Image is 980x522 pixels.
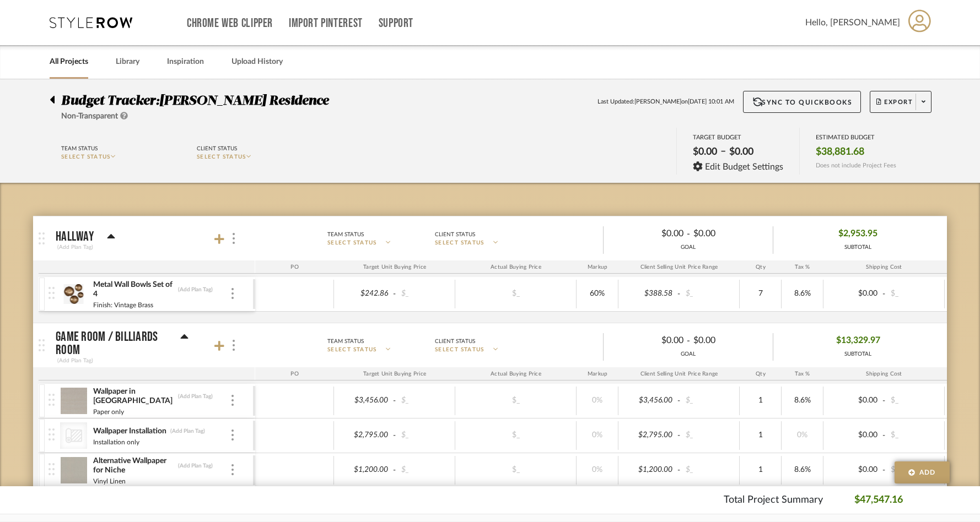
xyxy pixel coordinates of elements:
[197,144,237,154] div: Client Status
[61,154,111,160] span: SELECT STATUS
[486,393,546,409] div: $_
[782,367,823,380] div: Tax %
[782,260,823,274] div: Tax %
[255,260,334,274] div: PO
[170,427,206,435] div: (Add Plan Tag)
[881,395,887,406] span: -
[816,162,896,169] span: Does not include Project Fees
[613,332,687,349] div: $0.00
[881,289,887,300] span: -
[580,286,615,302] div: 60%
[743,91,861,113] button: Sync to QuickBooks
[398,393,452,409] div: $_
[93,280,175,300] div: Metal Wall Bowls Set of 4
[61,94,159,107] span: Budget Tracker:
[676,395,682,406] span: -
[60,388,87,414] img: 5ad3b7b4-8a81-4510-a177-76d3eff93272_50x50.jpg
[486,427,546,443] div: $_
[613,225,687,242] div: $0.00
[435,230,475,240] div: Client Status
[231,288,234,299] img: 3dots-v.svg
[887,393,941,409] div: $_
[289,19,363,28] a: Import Pinterest
[93,387,175,406] div: Wallpaper in [GEOGRAPHIC_DATA]
[836,332,880,349] span: $13,329.97
[743,393,778,409] div: 1
[622,427,676,443] div: $2,795.00
[116,55,139,69] a: Library
[597,97,634,107] span: Last Updated:
[334,260,455,274] div: Target Unit Buying Price
[823,367,945,380] div: Shipping Cost
[919,467,936,477] span: Add
[740,260,782,274] div: Qty
[49,287,55,299] img: vertical-grip.svg
[398,286,452,302] div: $_
[622,393,676,409] div: $3,456.00
[255,367,334,380] div: PO
[687,227,690,241] span: -
[56,330,167,357] p: Game Room / Billiards Room
[39,232,45,244] img: grip.svg
[33,323,947,367] mat-expansion-panel-header: Game Room / Billiards Room(Add Plan Tag)Team StatusSELECT STATUSClient StatusSELECT STATUS$0.00-$...
[233,233,235,244] img: 3dots-v.svg
[435,239,484,247] span: SELECT STATUS
[486,462,546,478] div: $_
[690,225,764,242] div: $0.00
[881,465,887,476] span: -
[577,367,618,380] div: Markup
[687,334,690,347] span: -
[726,143,757,161] div: $0.00
[60,281,87,307] img: d1a566c7-09f4-4ec2-9400-5954f352eac1_50x50.jpg
[455,260,577,274] div: Actual Buying Price
[881,430,887,441] span: -
[93,456,175,476] div: Alternative Wallpaper for Niche
[580,393,615,409] div: 0%
[836,350,880,358] div: SUBTOTAL
[838,243,877,252] div: SUBTOTAL
[827,286,881,302] div: $0.00
[337,462,391,478] div: $1,200.00
[580,462,615,478] div: 0%
[682,393,736,409] div: $_
[93,426,167,437] div: Wallpaper Installation
[56,230,94,243] p: Hallway
[827,393,881,409] div: $0.00
[785,393,820,409] div: 8.6%
[785,427,820,443] div: 0%
[327,239,377,247] span: SELECT STATUS
[690,143,720,161] div: $0.00
[398,462,452,478] div: $_
[177,286,213,293] div: (Add Plan Tag)
[785,286,820,302] div: 8.6%
[743,427,778,443] div: 1
[618,260,740,274] div: Client Selling Unit Price Range
[231,55,283,69] a: Upload History
[93,476,126,487] div: Vinyl Linen
[50,55,88,69] a: All Projects
[580,427,615,443] div: 0%
[604,243,773,252] div: GOAL
[827,427,881,443] div: $0.00
[740,367,782,380] div: Qty
[177,462,213,470] div: (Add Plan Tag)
[391,465,398,476] span: -
[327,230,364,240] div: Team Status
[693,134,784,141] div: TARGET BUDGET
[724,493,823,508] p: Total Project Summary
[676,289,682,300] span: -
[93,406,125,417] div: Paper only
[705,162,783,172] span: Edit Budget Settings
[604,350,773,358] div: GOAL
[827,462,881,478] div: $0.00
[231,429,234,441] img: 3dots-v.svg
[187,19,273,28] a: Chrome Web Clipper
[870,91,931,113] button: Export
[231,395,234,406] img: 3dots-v.svg
[887,427,941,443] div: $_
[337,286,391,302] div: $242.86
[681,97,688,107] span: on
[93,300,154,311] div: Finish: Vintage Brass
[233,340,235,351] img: 3dots-v.svg
[887,286,941,302] div: $_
